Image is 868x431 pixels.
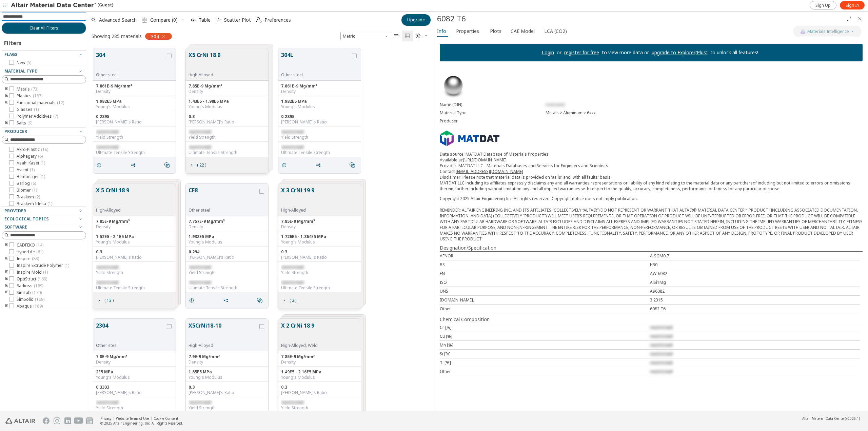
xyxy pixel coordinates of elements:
[440,118,546,124] div: Producer
[4,120,9,126] i: toogle group
[544,26,567,37] span: LCA (CO2)
[4,303,9,309] i: toogle group
[57,100,64,105] span: ( 12 )
[281,405,358,411] div: Yield Strength
[116,416,149,421] a: Website Terms of Use
[4,86,9,92] i: toogle group
[189,99,265,104] div: 1.43E5 - 1.98E5 MPa
[650,351,672,357] span: restricted
[281,208,314,213] div: High-Alloyed
[463,157,507,163] a: [URL][DOMAIN_NAME]
[281,399,303,405] span: restricted
[40,174,45,179] span: ( 1 )
[189,72,220,78] div: High-Alloyed
[4,216,48,222] span: Ecological Topics
[650,279,860,285] div: AlSi1Mg
[281,255,358,260] div: [PERSON_NAME]'s Ratio
[340,32,391,40] div: Unit System
[11,2,113,9] div: (Guest)
[17,256,39,261] span: Inspire
[17,283,43,289] span: Radioss
[281,89,358,94] div: Density
[189,385,265,390] div: 0.3
[281,369,358,375] div: 1.49E5 - 2.16E5 MPa
[413,31,431,41] button: Theme
[807,29,849,34] span: Materials Intelligence
[154,416,178,421] a: Cookie Consent
[99,18,137,22] span: Advanced Search
[96,114,173,119] div: 0.2895
[2,22,86,34] button: Clear All Filters
[189,249,265,255] div: 0.294
[96,144,118,150] span: restricted
[189,399,211,405] span: restricted
[281,285,358,291] div: Ultimate Tensile Strength
[189,405,265,411] div: Yield Strength
[281,359,358,365] div: Density
[281,264,303,270] span: restricted
[17,60,31,65] span: New
[4,290,9,295] i: toogle group
[394,33,399,39] i: 
[281,385,358,390] div: 0.3
[281,83,358,89] div: 7.861E-9 Mg/mm³
[96,208,129,213] div: High-Alloyed
[197,163,206,167] span: ( 22 )
[36,242,43,248] span: ( 14 )
[290,298,296,302] span: ( 2 )
[440,271,650,276] div: EN
[189,129,211,135] span: restricted
[281,239,358,245] div: Young's Modulus
[189,375,265,380] div: Young's Modulus
[96,399,118,405] span: restricted
[11,2,97,9] img: Altair Material Data Center
[854,13,865,24] button: Close
[402,31,413,41] button: Tile View
[440,306,650,312] div: Other
[2,34,25,50] div: Filters
[53,113,58,119] span: ( 7 )
[92,33,142,39] div: Showing 285 materials
[104,298,114,302] span: ( 13 )
[88,43,434,411] div: grid
[189,83,265,89] div: 7.85E-9 Mg/mm³
[264,18,291,22] span: Preferences
[17,242,43,248] span: CADFEKO
[34,283,43,289] span: ( 169 )
[17,154,43,159] span: Alphagary
[281,99,358,104] div: 1.982E5 MPa
[650,369,672,374] span: restricted
[440,196,863,242] div: Copyright 2025 Altair Engineering Inc. All rights reserved. Copyright notice does not imply publi...
[96,72,165,78] div: Other steel
[281,224,358,230] div: Density
[347,158,361,172] button: Similar search
[511,26,535,37] span: CAE Model
[96,119,173,125] div: [PERSON_NAME]'s Ratio
[650,360,672,366] span: restricted
[189,104,265,110] div: Young's Modulus
[350,162,355,168] i: 
[440,333,650,339] div: Cu [%]
[96,375,173,380] div: Young's Modulus
[96,239,173,245] div: Young's Modulus
[93,294,117,307] button: ( 13 )
[17,107,39,112] span: Glasses
[17,93,42,99] span: Plastics
[281,119,358,125] div: [PERSON_NAME]'s Ratio
[844,13,854,24] button: Full Screen
[554,49,564,56] p: or
[456,26,479,37] span: Properties
[17,181,36,186] span: Barlog
[546,110,863,116] div: Metals > Aluminum > 6xxx
[38,153,43,159] span: ( 6 )
[27,120,32,126] span: ( 9 )
[281,129,303,135] span: restricted
[793,26,861,37] button: AI CopilotMaterials Intelligence
[189,119,265,125] div: [PERSON_NAME]'s Ratio
[281,150,358,155] div: Ultimate Tensile Strength
[440,72,467,99] img: Material Type Image
[440,262,650,268] div: BS
[220,294,234,307] button: Share
[281,234,358,239] div: 1.726E5 - 1.864E5 MPa
[281,114,358,119] div: 0.2895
